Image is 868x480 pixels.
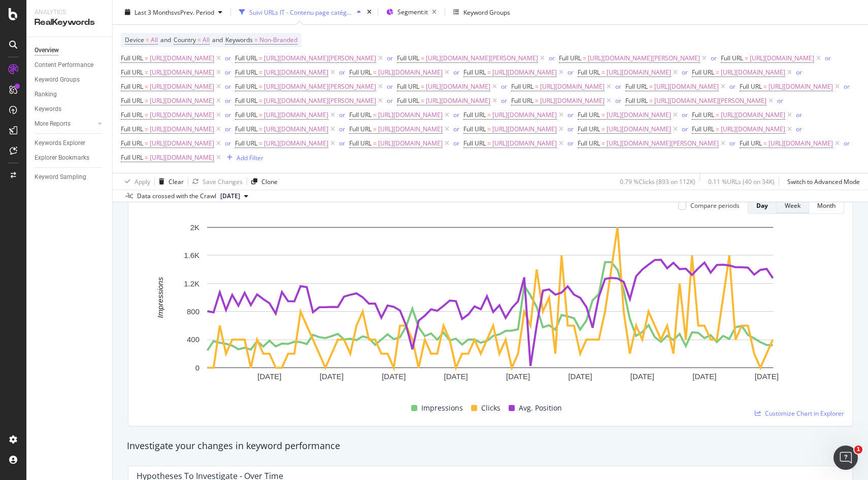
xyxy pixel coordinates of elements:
span: [URL][DOMAIN_NAME][PERSON_NAME] [264,51,376,65]
div: Domaine: [DOMAIN_NAME] [26,26,115,34]
span: Full URL [397,96,419,105]
span: [URL][DOMAIN_NAME] [150,80,214,94]
span: [URL][DOMAIN_NAME] [150,51,214,65]
div: or [339,125,345,133]
span: Full URL [463,68,486,77]
span: = [145,54,148,62]
button: or [339,110,345,120]
span: Full URL [692,125,714,133]
div: A chart. [137,222,844,398]
text: [DATE] [444,372,468,381]
span: [URL][DOMAIN_NAME][PERSON_NAME] [588,51,700,65]
span: Full URL [235,82,257,91]
div: More Reports [35,119,71,129]
button: or [387,96,393,105]
span: Full URL [578,125,600,133]
div: or [339,68,345,77]
text: 1.2K [184,279,199,288]
text: 1.6K [184,251,199,260]
button: or [615,82,621,91]
span: [URL][DOMAIN_NAME] [492,65,557,80]
span: Full URL [463,139,486,147]
span: = [259,96,262,105]
span: Full URL [349,139,372,147]
button: or [682,124,688,134]
span: [URL][DOMAIN_NAME] [150,94,214,108]
span: [URL][DOMAIN_NAME] [378,65,443,80]
img: tab_domain_overview_orange.svg [42,59,50,67]
div: or [339,110,345,119]
a: Keywords [35,104,105,115]
button: Save Changes [188,173,243,190]
div: or [796,68,802,77]
div: or [453,110,459,119]
a: Content Performance [35,60,105,70]
text: [DATE] [755,372,779,381]
span: [URL][DOMAIN_NAME] [150,65,214,80]
div: Data crossed with the Crawl [137,192,216,201]
button: or [225,96,231,105]
span: Full URL [349,110,372,119]
span: = [535,82,539,91]
text: [DATE] [630,372,654,381]
span: Full URL [235,125,257,133]
button: or [387,82,393,91]
span: = [487,125,491,133]
span: Full URL [578,68,600,77]
div: or [729,139,736,147]
span: = [421,96,424,105]
span: Full URL [349,68,372,77]
span: = [745,54,748,62]
text: Impressions [156,277,164,318]
span: = [716,125,719,133]
text: 0 [195,363,199,372]
span: [URL][DOMAIN_NAME] [264,136,328,151]
span: Impressions [421,402,463,414]
span: Full URL [235,68,257,77]
span: = [487,110,491,119]
span: [URL][DOMAIN_NAME] [769,136,833,151]
div: or [549,54,555,62]
span: Full URL [692,68,714,77]
button: or [453,124,459,134]
span: Customize Chart in Explorer [765,409,844,418]
div: or [796,110,802,119]
span: 2025 Sep. 27th [220,192,240,201]
text: [DATE] [692,372,716,381]
span: [URL][DOMAIN_NAME] [264,122,328,136]
div: or [777,96,783,105]
span: = [373,68,377,77]
span: = [649,82,653,91]
div: or [387,96,393,105]
div: Add Filter [237,153,263,162]
span: = [145,153,148,162]
button: or [225,82,231,91]
img: website_grey.svg [16,26,24,34]
button: or [777,96,783,105]
button: or [225,67,231,77]
text: 2K [190,223,199,232]
span: Full URL [511,82,533,91]
div: or [339,139,345,147]
span: = [145,96,148,105]
span: Clicks [481,402,500,414]
button: Segment:it [382,4,441,20]
text: [DATE] [568,372,592,381]
button: Switch to Advanced Mode [783,173,860,190]
button: or [796,67,802,77]
button: or [844,82,850,91]
span: 1 [854,446,862,454]
button: or [682,67,688,77]
div: or [844,82,850,91]
div: or [567,68,574,77]
div: or [844,139,850,147]
span: = [259,125,262,133]
span: = [145,68,148,77]
span: [URL][DOMAIN_NAME] [721,65,785,80]
span: Full URL [121,96,143,105]
span: = [602,139,605,147]
span: = [583,54,586,62]
div: or [225,68,231,77]
button: or [225,138,231,148]
span: [URL][DOMAIN_NAME] [150,108,214,122]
